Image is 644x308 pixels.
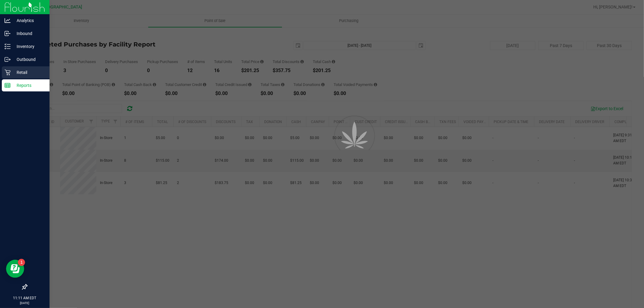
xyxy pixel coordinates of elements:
[11,69,47,76] p: Retail
[5,17,11,24] inline-svg: Analytics
[6,260,24,278] iframe: Resource center
[5,43,11,49] inline-svg: Inventory
[11,17,47,24] p: Analytics
[3,301,47,305] p: [DATE]
[11,56,47,63] p: Outbound
[11,82,47,89] p: Reports
[11,43,47,50] p: Inventory
[5,69,11,75] inline-svg: Retail
[5,56,11,62] inline-svg: Outbound
[18,259,25,266] iframe: Resource center unread badge
[5,82,11,88] inline-svg: Reports
[5,30,11,37] inline-svg: Inbound
[3,295,47,301] p: 11:11 AM EDT
[11,30,47,37] p: Inbound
